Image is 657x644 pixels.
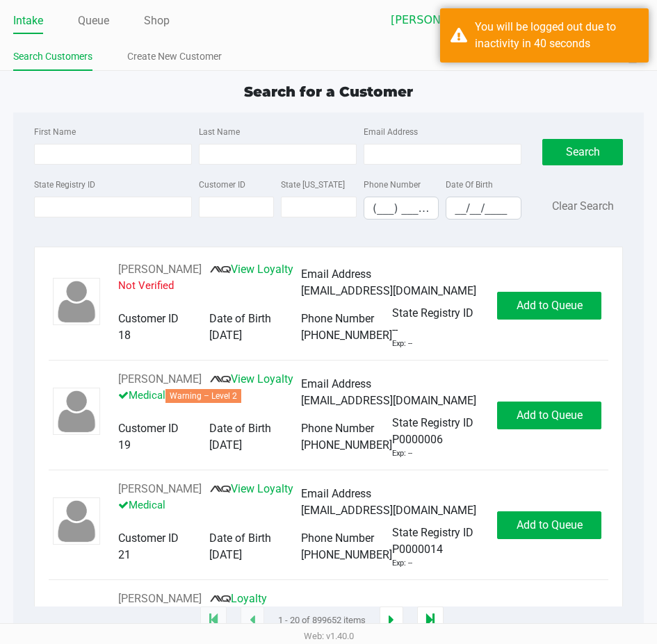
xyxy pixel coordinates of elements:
[118,592,267,622] a: Loyalty Signup
[392,416,473,429] span: State Registry ID
[13,48,92,65] a: Search Customers
[497,511,601,539] button: Add to Queue
[301,605,371,618] span: Email Address
[118,261,202,278] button: See customer info
[118,591,202,607] button: See customer info
[241,606,264,634] app-submit-button: Previous
[200,606,227,634] app-submit-button: Move to first page
[118,329,131,342] span: 18
[118,371,202,388] button: See customer info
[392,526,473,539] span: State Registry ID
[209,548,242,561] span: [DATE]
[301,284,476,297] span: [EMAIL_ADDRESS][DOMAIN_NAME]
[127,48,222,65] a: Create New Customer
[34,126,76,138] label: First Name
[535,8,555,33] button: Select
[118,548,131,561] span: 21
[301,531,374,545] span: Phone Number
[446,197,521,219] input: Format: MM/DD/YYYY
[517,299,583,312] span: Add to Queue
[210,263,293,276] a: View Loyalty
[209,531,271,545] span: Date of Birth
[552,198,614,215] button: Clear Search
[13,11,43,31] a: Intake
[392,448,412,460] div: Exp: --
[301,267,371,281] span: Email Address
[301,312,374,325] span: Phone Number
[301,394,476,407] span: [EMAIL_ADDRESS][DOMAIN_NAME]
[446,179,493,191] label: Date Of Birth
[118,312,179,325] span: Customer ID
[364,126,418,138] label: Email Address
[417,606,444,634] app-submit-button: Move to last page
[364,197,439,219] input: Format: (999) 999-9999
[301,377,371,390] span: Email Address
[118,278,301,294] p: Not Verified
[210,482,293,495] a: View Loyalty
[392,558,412,570] div: Exp: --
[209,312,271,325] span: Date of Birth
[118,422,179,435] span: Customer ID
[364,197,439,220] kendo-maskedtextbox: Format: (999) 999-9999
[392,306,473,320] span: State Registry ID
[542,139,623,165] button: Search
[118,531,179,545] span: Customer ID
[301,548,392,561] span: [PHONE_NUMBER]
[281,179,345,191] label: State [US_STATE]
[304,631,354,641] span: Web: v1.40.0
[517,518,583,531] span: Add to Queue
[165,389,241,403] span: Warning – Level 2
[209,422,271,435] span: Date of Birth
[34,179,95,191] label: State Registry ID
[78,11,109,31] a: Queue
[199,179,245,191] label: Customer ID
[380,606,403,634] app-submit-button: Next
[391,12,526,28] span: [PERSON_NAME][GEOGRAPHIC_DATA]
[392,541,443,558] span: P0000014
[517,408,583,422] span: Add to Queue
[244,83,413,100] span: Search for a Customer
[497,402,601,429] button: Add to Queue
[301,422,374,435] span: Phone Number
[497,292,601,320] button: Add to Queue
[392,322,398,338] span: --
[301,438,392,452] span: [PHONE_NUMBER]
[301,329,392,342] span: [PHONE_NUMBER]
[199,126,240,138] label: Last Name
[118,481,202,497] button: See customer info
[392,338,412,350] div: Exp: --
[209,329,242,342] span: [DATE]
[209,438,242,452] span: [DATE]
[278,613,366,627] span: 1 - 20 of 899652 items
[118,497,301,513] p: Medical
[301,504,476,517] span: [EMAIL_ADDRESS][DOMAIN_NAME]
[118,388,301,404] p: Medical
[144,11,170,31] a: Shop
[210,372,293,386] a: View Loyalty
[475,19,638,52] div: You will be logged out due to inactivity in 40 seconds
[301,487,371,500] span: Email Address
[392,431,443,448] span: P0000006
[118,438,131,452] span: 19
[446,197,521,220] kendo-maskedtextbox: Format: MM/DD/YYYY
[364,179,421,191] label: Phone Number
